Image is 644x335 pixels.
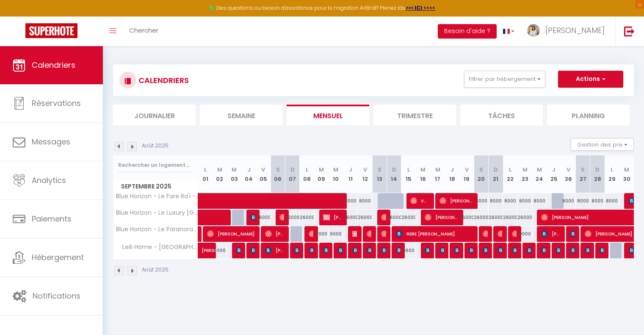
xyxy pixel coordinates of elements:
th: 26 [561,155,575,193]
span: Tepua-Hitikau MAKER [250,209,255,225]
img: Super Booking [25,23,77,38]
span: Chercher [129,26,158,35]
div: 26000 [256,210,271,225]
a: Chercher [123,17,165,46]
abbr: M [319,166,324,174]
div: 9000 [517,226,532,242]
div: 8000 [576,193,590,209]
div: 26000 [300,210,314,225]
th: 11 [343,155,358,193]
span: Messages [32,136,70,147]
th: 20 [474,155,488,193]
abbr: S [378,166,381,174]
span: Hébergement [32,252,84,263]
span: Leili Home - [GEOGRAPHIC_DATA] [115,243,199,252]
li: Trimestre [373,105,456,125]
div: 26000 [387,210,401,225]
span: [PERSON_NAME] [265,226,284,242]
abbr: J [451,166,454,174]
span: [PERSON_NAME] [265,242,284,258]
li: Tâches [460,105,543,125]
div: 8000 [590,193,605,209]
th: 30 [619,155,634,193]
p: Août 2025 [142,142,169,150]
span: Calendriers [32,60,75,70]
div: 26000 [343,210,358,225]
span: [PERSON_NAME] [498,242,502,258]
span: [PERSON_NAME] [425,209,458,225]
th: 16 [416,155,430,193]
span: Marine Prs [279,209,284,225]
span: Pepper [PERSON_NAME] [498,226,502,242]
abbr: M [217,166,222,174]
span: [PERSON_NAME] [512,242,517,258]
th: 17 [431,155,445,193]
div: 9000 [314,226,329,242]
button: Actions [558,71,623,88]
th: 03 [227,155,241,193]
abbr: D [494,166,498,174]
abbr: S [276,166,280,174]
img: logout [624,26,635,36]
li: Semaine [200,105,282,125]
div: 26000 [503,210,517,225]
span: [PERSON_NAME] [202,238,221,254]
h3: CALENDRIERS [136,71,189,90]
a: >>> ICI <<<< [406,4,435,11]
span: [PERSON_NAME] [483,242,487,258]
span: [PERSON_NAME] [352,226,357,242]
abbr: D [392,166,396,174]
th: 28 [590,155,605,193]
span: [PERSON_NAME] [207,226,255,242]
abbr: V [567,166,570,174]
abbr: D [290,166,295,174]
span: [PERSON_NAME] [309,226,313,242]
div: 9000 [329,226,343,242]
th: 12 [358,155,372,193]
th: 10 [329,155,343,193]
a: Vaimiti Atani [198,226,202,242]
span: [PERSON_NAME] [236,242,240,258]
div: 8000 [517,193,532,209]
span: [PERSON_NAME] [439,193,473,209]
li: Mensuel [287,105,369,125]
abbr: M [435,166,440,174]
th: 13 [372,155,387,193]
abbr: M [537,166,542,174]
span: [PERSON_NAME] [367,242,371,258]
span: [PERSON_NAME] [512,226,517,242]
span: Blue Horizon - Le Luxury [GEOGRAPHIC_DATA] [115,210,199,216]
span: [PERSON_NAME] [323,209,342,225]
div: 8000 [489,193,503,209]
th: 19 [459,155,474,193]
span: [PERSON_NAME] [599,242,604,258]
abbr: L [611,166,613,174]
th: 18 [445,155,459,193]
abbr: D [595,166,600,174]
div: 8000 [532,193,547,209]
button: Besoin d'aide ? [438,24,497,39]
span: [PERSON_NAME] Dos [PERSON_NAME] [541,242,546,258]
span: [PERSON_NAME] [425,242,429,258]
span: Notifications [33,291,80,301]
abbr: L [407,166,410,174]
abbr: L [204,166,207,174]
img: ... [527,24,540,37]
span: [PERSON_NAME] [468,242,473,258]
abbr: M [333,166,338,174]
span: [PERSON_NAME] [PERSON_NAME] [526,242,531,258]
div: 8000 [503,193,517,209]
span: [PERSON_NAME] [570,226,575,242]
span: [PERSON_NAME] Antara [309,242,313,258]
abbr: S [479,166,483,174]
p: Août 2025 [142,266,169,274]
div: 8000 [605,193,619,209]
div: 26000 [285,210,299,225]
a: [PERSON_NAME] [198,243,213,259]
span: [PERSON_NAME] [439,242,444,258]
abbr: M [232,166,237,174]
span: [PERSON_NAME] [545,25,605,36]
li: Planning [547,105,630,125]
input: Rechercher un logement... [118,158,193,173]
